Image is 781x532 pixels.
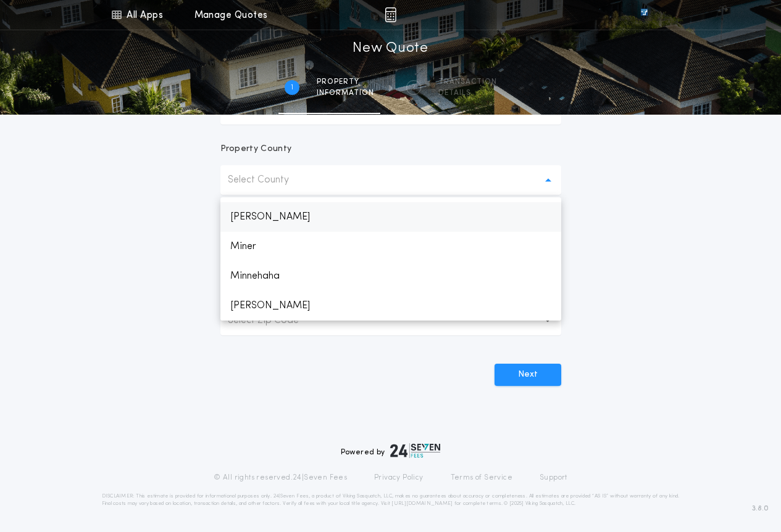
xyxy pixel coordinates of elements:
[291,83,293,92] h2: 1
[220,232,561,261] p: Miner
[220,291,561,321] p: [PERSON_NAME]
[341,443,441,458] div: Powered by
[385,7,396,22] img: img
[752,503,769,514] span: 3.8.0
[220,306,561,335] button: Select Zip Code
[618,9,670,21] img: vs-icon
[391,501,453,506] a: [URL][DOMAIN_NAME]
[317,88,374,98] span: information
[220,197,561,321] ul: Select County
[540,473,567,483] a: Support
[353,39,428,59] h1: New Quote
[390,443,441,458] img: logo
[438,77,497,87] span: Transaction
[374,473,424,483] a: Privacy Policy
[411,83,416,92] h2: 2
[220,202,561,232] p: [PERSON_NAME]
[220,261,561,291] p: Minnehaha
[451,473,512,483] a: Terms of Service
[220,143,292,155] p: Property County
[220,165,561,195] button: Select County
[102,493,680,507] p: DISCLAIMER: This estimate is provided for informational purposes only. 24|Seven Fees, a product o...
[317,77,374,87] span: Property
[495,364,561,386] button: Next
[214,473,347,483] p: © All rights reserved. 24|Seven Fees
[228,313,319,328] p: Select Zip Code
[228,173,309,187] p: Select County
[438,88,497,98] span: details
